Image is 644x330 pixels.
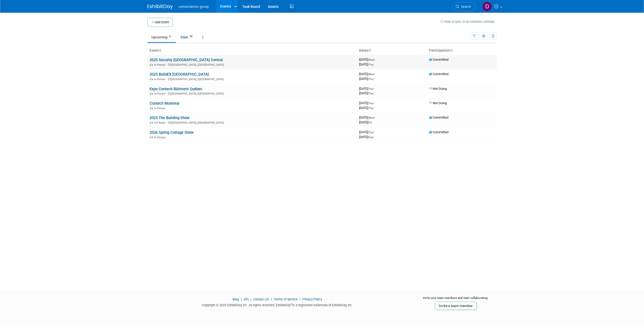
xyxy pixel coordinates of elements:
span: (Thu) [368,92,373,95]
span: (Wed) [368,73,375,76]
span: Committed [429,72,448,76]
span: [DATE] [359,130,375,134]
span: [DATE] [359,77,373,81]
div: [GEOGRAPHIC_DATA], [GEOGRAPHIC_DATA] [150,91,355,95]
a: Terms of Service [274,297,298,301]
a: Sort by Event Name [159,48,161,52]
span: (Thu) [368,78,373,80]
span: | [240,297,243,301]
span: | [270,297,273,301]
a: Sort by Start Date [368,48,371,52]
button: Add Event [148,18,173,27]
span: Committed [429,58,448,61]
img: In-Person Event [150,92,153,95]
a: Contech Montreal [150,101,179,106]
span: In-Person [154,92,167,95]
div: [GEOGRAPHIC_DATA], [GEOGRAPHIC_DATA] [150,120,355,124]
a: 2025 Security [GEOGRAPHIC_DATA] Central [150,58,223,62]
span: [DATE] [359,116,376,119]
a: 2025 BuildEX [GEOGRAPHIC_DATA] [150,72,209,77]
span: | [249,297,253,301]
span: - [375,58,376,61]
img: In-Person Event [150,136,153,138]
span: 54 [188,35,194,38]
span: [DATE] [359,87,375,91]
span: [DATE] [359,91,373,95]
a: How to sync to an external calendar... [440,20,497,24]
a: Blog [233,297,239,301]
a: Sort by Participation Type [450,48,452,52]
span: (Wed) [368,58,375,61]
img: In-Person Event [150,121,153,124]
img: In-Person Event [150,63,153,66]
a: Privacy Policy [302,297,322,301]
span: [DATE] [359,58,376,61]
span: (Thu) [368,87,373,90]
span: Committed [429,130,448,134]
th: Dates [357,46,427,55]
span: [DATE] [359,101,375,105]
span: (Wed) [368,116,375,119]
img: ExhibitDay [148,4,173,9]
div: [GEOGRAPHIC_DATA], [GEOGRAPHIC_DATA] [150,77,355,81]
img: In-Person Event [150,107,153,109]
span: (Fri) [368,121,372,124]
span: convenience group [179,5,209,9]
span: (Thu) [368,63,373,66]
a: Search [452,2,476,11]
span: [DATE] [359,72,376,76]
th: Event [148,46,357,55]
div: Invite your team members and start collaborating: [415,296,497,303]
div: [GEOGRAPHIC_DATA], [GEOGRAPHIC_DATA] [150,62,355,67]
span: - [374,101,375,105]
div: Copyright © 2025 ExhibitDay, Inc. All rights reserved. ExhibitDay is a registered trademark of Ex... [148,302,408,307]
a: Upcoming6 [148,32,176,42]
span: In-Person [154,107,167,110]
a: Invite a team member [435,302,477,310]
sup: ® [290,303,292,306]
span: Not Going [429,101,447,105]
img: Diego Boechat [482,2,492,11]
span: (Thu) [368,131,373,134]
span: (Thu) [368,107,373,109]
a: API [244,297,248,301]
span: - [375,72,376,76]
span: In-Person [154,63,167,67]
span: (Thu) [368,102,373,105]
span: - [375,116,376,119]
span: - [374,130,375,134]
a: Contact Us [253,297,269,301]
span: 6 [168,35,172,38]
a: Expo Contech Bâtiment Québec [150,87,202,91]
span: [DATE] [359,135,373,139]
span: [DATE] [359,106,373,110]
th: Participation [427,46,497,55]
span: [DATE] [359,62,373,66]
span: In-Person [154,136,167,139]
span: (Sun) [368,136,373,139]
span: Search [459,5,471,9]
a: 2026 Spring Cottage Show [150,130,194,135]
span: Not Going [429,87,447,91]
img: In-Person Event [150,78,153,80]
a: Past54 [177,32,198,42]
span: Committed [429,116,448,119]
span: | [298,297,302,301]
span: - [374,87,375,91]
span: In-Person [154,78,167,81]
span: [DATE] [359,120,372,124]
span: In-Person [154,121,167,124]
a: 2025 The Building Show [150,116,190,120]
